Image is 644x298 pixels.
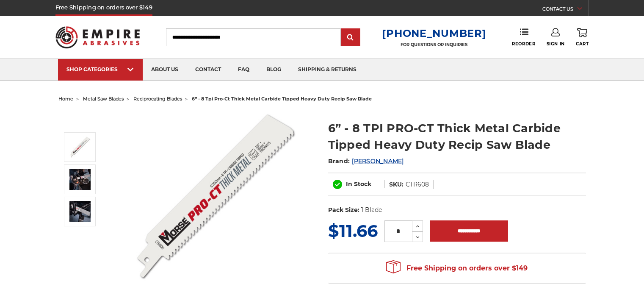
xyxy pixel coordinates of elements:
[192,96,372,102] span: 6” - 8 tpi pro-ct thick metal carbide tipped heavy duty recip saw blade
[69,169,91,190] img: 6” - 8 TPI PRO-CT Thick Metal Carbide Tipped Heavy Duty Recip Saw Blade
[143,59,187,81] a: about us
[69,201,91,222] img: 6” - 8 TPI PRO-CT Thick Metal Carbide Tipped Heavy Duty Recip Saw Blade
[133,96,182,102] a: reciprocating blades
[328,120,586,153] h1: 6” - 8 TPI PRO-CT Thick Metal Carbide Tipped Heavy Duty Recip Saw Blade
[131,111,300,281] img: MK Morse Pro Line-CT 6 inch 8 TPI thick metal reciprocating saw blade, carbide-tipped for heavy-d...
[346,180,371,188] span: In Stock
[258,59,290,81] a: blog
[512,41,535,47] span: Reorder
[187,59,229,81] a: contact
[576,28,589,47] a: Cart
[382,27,486,39] a: [PHONE_NUMBER]
[55,21,140,54] img: Empire Abrasives
[576,41,589,47] span: Cart
[328,220,378,241] span: $11.66
[83,96,124,102] a: metal saw blades
[328,157,350,165] span: Brand:
[361,206,382,214] dd: 1 Blade
[352,157,404,165] a: [PERSON_NAME]
[290,59,365,81] a: shipping & returns
[542,4,589,16] a: CONTACT US
[382,42,486,47] p: FOR QUESTIONS OR INQUIRIES
[229,59,258,81] a: faq
[69,136,91,158] img: MK Morse Pro Line-CT 6 inch 8 TPI thick metal reciprocating saw blade, carbide-tipped for heavy-d...
[547,41,565,47] span: Sign In
[328,206,359,214] dt: Pack Size:
[406,180,429,189] dd: CTR608
[58,96,73,102] a: home
[342,29,359,46] input: Submit
[512,28,535,46] a: Reorder
[386,260,528,277] span: Free Shipping on orders over $149
[66,66,134,72] div: SHOP CATEGORIES
[389,180,404,189] dt: SKU:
